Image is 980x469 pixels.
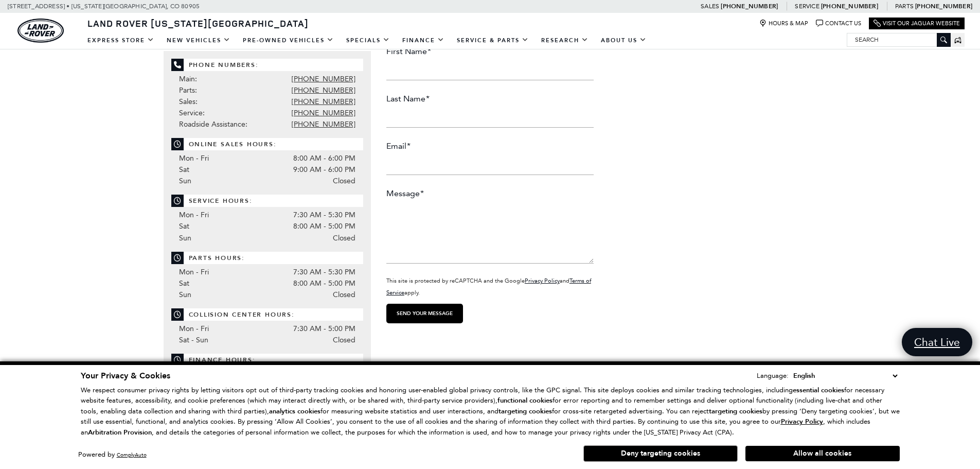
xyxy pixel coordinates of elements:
[17,19,64,43] a: land-rover
[17,19,64,43] img: Land Rover
[179,109,205,117] span: Service:
[745,446,900,461] button: Allow all cookies
[609,41,816,244] iframe: Dealer location map
[451,31,535,49] a: Service & Parts
[81,370,170,381] span: Your Privacy & Cookies
[88,428,152,437] strong: Arbitration Provision
[179,75,197,83] span: Main:
[179,324,209,333] span: Mon - Fri
[292,109,355,117] a: [PHONE_NUMBER]
[292,97,355,106] a: [PHONE_NUMBER]
[179,120,247,129] span: Roadside Assistance:
[179,165,189,174] span: Sat
[179,177,191,185] span: Sun
[595,31,653,49] a: About Us
[709,407,762,416] strong: targeting cookies
[386,188,424,199] label: Message
[386,277,591,296] small: This site is protected by reCAPTCHA and the Google and apply.
[293,267,355,278] span: 7:30 AM - 5:30 PM
[333,335,355,346] span: Closed
[902,328,972,356] a: Chat Live
[179,336,208,344] span: Sat - Sun
[333,233,355,244] span: Closed
[179,86,197,95] span: Parts:
[386,46,431,57] label: First Name
[269,407,320,416] strong: analytics cookies
[171,354,363,366] span: Finance Hours:
[386,93,430,105] label: Last Name
[293,153,355,164] span: 8:00 AM - 6:00 PM
[81,31,161,49] a: EXPRESS STORE
[293,323,355,335] span: 7:30 AM - 5:00 PM
[497,396,553,405] strong: functional cookies
[81,17,315,29] a: Land Rover [US_STATE][GEOGRAPHIC_DATA]
[171,308,363,321] span: Collision Center Hours:
[895,3,914,10] span: Parts
[781,418,823,425] a: Privacy Policy
[179,268,209,276] span: Mon - Fri
[759,20,808,27] a: Hours & Map
[721,2,778,10] a: [PHONE_NUMBER]
[293,210,355,221] span: 7:30 AM - 5:30 PM
[179,222,189,231] span: Sat
[78,451,147,458] div: Powered by
[847,33,950,46] input: Search
[171,138,363,150] span: Online Sales Hours:
[816,20,861,27] a: Contact Us
[781,417,823,426] u: Privacy Policy
[583,445,738,462] button: Deny targeting cookies
[171,59,363,71] span: Phone Numbers:
[179,211,209,219] span: Mon - Fri
[874,20,960,27] a: Visit Our Jaguar Website
[386,141,411,152] label: Email
[81,31,653,49] nav: Main Navigation
[340,31,396,49] a: Specials
[293,164,355,176] span: 9:00 AM - 6:00 PM
[915,2,972,10] a: [PHONE_NUMBER]
[81,385,900,438] p: We respect consumer privacy rights by letting visitors opt out of third-party tracking cookies an...
[117,451,147,458] a: ComplyAuto
[793,386,844,395] strong: essential cookies
[179,279,189,288] span: Sat
[292,75,355,83] a: [PHONE_NUMBER]
[791,370,900,381] select: Language Select
[909,335,965,349] span: Chat Live
[292,86,355,95] a: [PHONE_NUMBER]
[171,252,363,264] span: Parts Hours:
[821,2,878,10] a: [PHONE_NUMBER]
[179,154,209,163] span: Mon - Fri
[293,278,355,289] span: 8:00 AM - 5:00 PM
[237,31,340,49] a: Pre-Owned Vehicles
[525,277,560,284] a: Privacy Policy
[396,31,451,49] a: Finance
[701,3,719,10] span: Sales
[293,221,355,232] span: 8:00 AM - 5:00 PM
[179,97,198,106] span: Sales:
[333,289,355,301] span: Closed
[795,3,819,10] span: Service
[386,304,463,323] input: Send your message
[8,3,200,10] a: [STREET_ADDRESS] • [US_STATE][GEOGRAPHIC_DATA], CO 80905
[292,120,355,129] a: [PHONE_NUMBER]
[179,290,191,299] span: Sun
[87,17,309,29] span: Land Rover [US_STATE][GEOGRAPHIC_DATA]
[386,277,591,296] a: Terms of Service
[179,234,191,242] span: Sun
[161,31,237,49] a: New Vehicles
[535,31,595,49] a: Research
[333,176,355,187] span: Closed
[498,407,552,416] strong: targeting cookies
[757,372,789,379] div: Language:
[171,195,363,207] span: Service Hours:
